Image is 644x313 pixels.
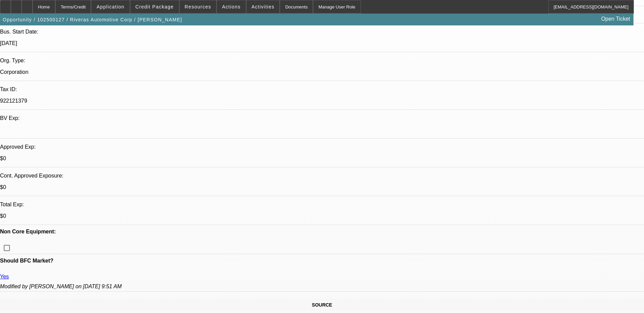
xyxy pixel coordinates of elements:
[217,0,246,13] button: Actions
[312,302,332,308] span: SOURCE
[91,0,129,13] button: Application
[135,4,174,9] span: Credit Package
[185,4,211,9] span: Resources
[180,0,216,13] button: Resources
[222,4,241,9] span: Actions
[252,4,275,9] span: Activities
[96,4,124,9] span: Application
[130,0,179,13] button: Credit Package
[3,17,182,22] span: Opportunity / 102500127 / Riveras Automotive Corp / [PERSON_NAME]
[246,0,280,13] button: Activities
[599,13,633,25] a: Open Ticket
